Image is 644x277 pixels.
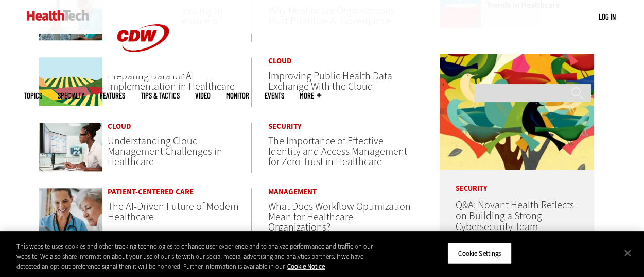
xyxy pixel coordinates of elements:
a: Video [195,92,211,100]
a: Q&A: Novant Health Reflects on Building a Strong Cybersecurity Team [455,198,573,234]
a: The AI-Driven Future of Modern Healthcare [108,200,239,224]
span: More [300,92,321,100]
a: What Does Workflow Optimization Mean for Healthcare Organizations? [268,200,411,234]
img: Home [27,10,89,21]
a: Patient-Centered Care [108,188,251,196]
a: Features [100,92,125,100]
span: Specialty [58,92,84,100]
a: The Importance of Effective Identity and Access Management for Zero Trust in Healthcare [268,134,407,169]
div: This website uses cookies and other tracking technologies to enhance user experience and to analy... [16,241,387,272]
img: abstract illustration of a tree [440,54,594,170]
p: Security [440,170,594,192]
button: Cookie Settings [447,242,512,264]
a: MonITor [226,92,249,100]
img: Women at desk working on computer [39,123,103,171]
a: Events [265,92,284,100]
div: User menu [599,11,616,22]
a: Cloud [108,123,251,131]
a: Management [268,188,412,196]
a: More information about your privacy [287,262,325,271]
span: Topics [24,92,42,100]
img: Doctor speaking with patient [39,188,103,237]
a: Understanding Cloud Management Challenges in Healthcare [108,134,222,169]
button: Close [616,241,639,264]
a: Log in [599,12,616,21]
a: CDW [105,68,182,79]
a: Tips & Tactics [141,92,180,100]
a: Security [268,123,412,131]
